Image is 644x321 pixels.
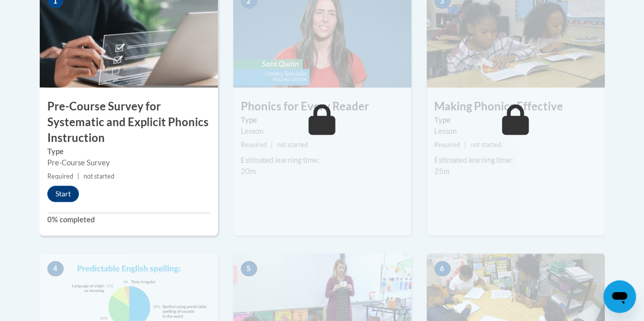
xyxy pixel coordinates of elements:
[233,99,411,114] h3: Phonics for Every Reader
[241,114,404,126] label: Type
[40,99,218,145] h3: Pre-Course Survey for Systematic and Explicit Phonics Instruction
[603,280,636,313] iframe: Button to launch messaging window
[77,172,79,180] span: |
[241,126,404,137] div: Lesson
[434,155,597,166] div: Estimated learning time:
[241,167,256,176] span: 20m
[47,172,73,180] span: Required
[47,146,210,157] label: Type
[434,114,597,126] label: Type
[464,141,466,149] span: |
[47,214,210,225] label: 0% completed
[241,141,267,149] span: Required
[241,261,257,276] span: 5
[470,141,501,149] span: not started
[277,141,308,149] span: not started
[241,155,404,166] div: Estimated learning time:
[434,261,451,276] span: 6
[427,99,605,114] h3: Making Phonics Effective
[271,141,273,149] span: |
[434,167,450,176] span: 25m
[47,261,64,276] span: 4
[47,157,210,168] div: Pre-Course Survey
[434,126,597,137] div: Lesson
[83,172,115,180] span: not started
[47,186,79,202] button: Start
[434,141,460,149] span: Required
